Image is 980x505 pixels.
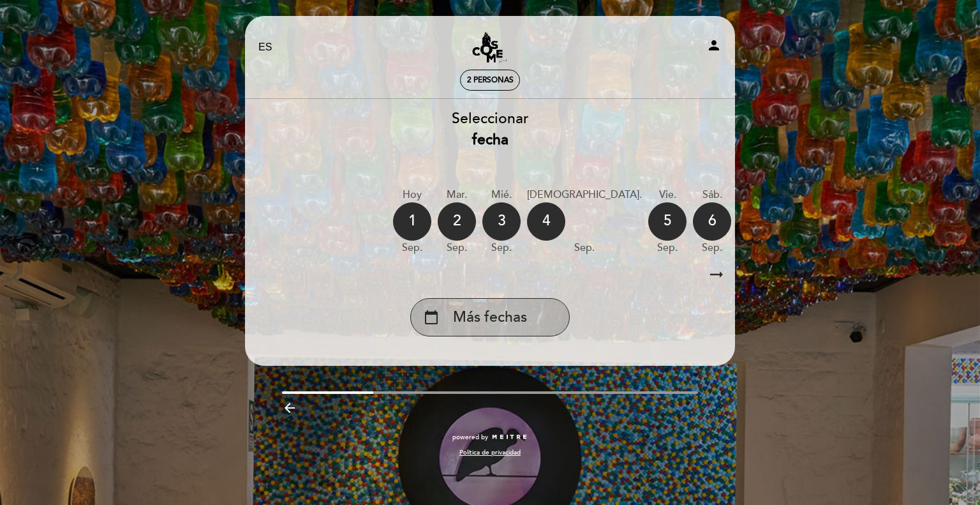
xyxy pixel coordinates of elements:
div: 5 [648,202,687,241]
div: sep. [648,241,687,255]
div: 3 [482,202,521,241]
b: fecha [472,131,509,149]
div: Seleccionar [244,109,736,151]
div: [DEMOGRAPHIC_DATA]. [527,188,642,202]
i: person [706,38,722,53]
div: sep. [482,241,521,255]
div: mié. [482,188,521,202]
div: sep. [438,241,476,255]
div: sáb. [693,188,731,202]
a: powered by [452,433,528,442]
i: arrow_right_alt [707,261,726,289]
a: Política de privacidad [459,448,521,457]
div: 6 [693,202,731,241]
div: vie. [648,188,687,202]
div: Hoy [393,188,431,202]
div: sep. [693,241,731,255]
i: arrow_backward [282,400,297,416]
div: 1 [393,202,431,241]
span: 2 personas [467,75,514,85]
img: MEITRE [491,434,528,441]
span: powered by [452,433,488,442]
a: [PERSON_NAME] Restaurante y Bar [410,30,570,65]
span: Más fechas [453,307,527,328]
div: mar. [438,188,476,202]
div: 2 [438,202,476,241]
div: 4 [527,202,565,241]
div: sep. [527,241,642,255]
i: calendar_today [424,306,439,328]
div: sep. [393,241,431,255]
button: person [706,38,722,57]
